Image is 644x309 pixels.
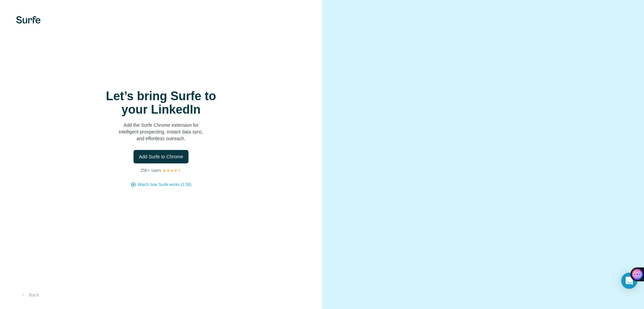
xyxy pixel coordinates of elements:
[138,182,191,188] button: Watch how Surfe works (1:58)
[141,167,161,173] p: 25K+ users
[94,122,228,142] p: Add the Surfe Chrome extension for intelligent prospecting, instant data sync, and effortless out...
[16,16,41,24] img: Surfe's logo
[139,153,183,160] span: Add Surfe to Chrome
[133,150,189,163] button: Add Surfe to Chrome
[16,289,44,301] button: Back
[162,168,181,172] img: Rating Stars
[94,89,228,116] h1: Let’s bring Surfe to your LinkedIn
[621,273,637,289] div: Open Intercom Messenger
